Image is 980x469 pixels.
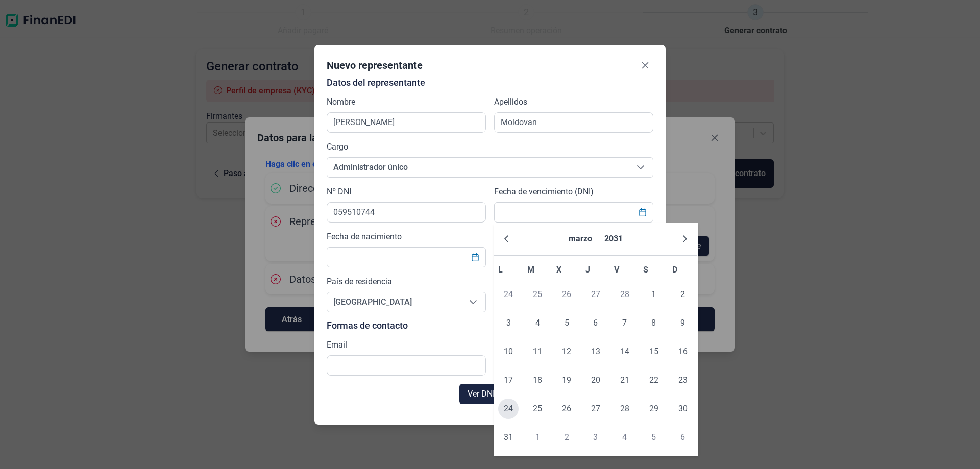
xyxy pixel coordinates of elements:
[552,394,581,423] td: 26/03/2031
[527,284,548,305] span: 25
[610,366,639,394] td: 21/03/2031
[556,427,577,448] span: 2
[556,370,577,390] span: 19
[327,320,653,331] p: Formas de contacto
[672,265,677,275] span: D
[610,337,639,366] td: 14/03/2031
[639,309,668,337] td: 08/03/2031
[673,284,693,305] span: 2
[581,280,610,309] td: 27/02/2031
[673,399,693,419] span: 30
[585,427,606,448] span: 3
[498,313,519,333] span: 3
[527,399,548,419] span: 25
[527,341,548,362] span: 11
[585,284,606,305] span: 27
[677,231,693,247] button: Next Month
[639,394,668,423] td: 29/03/2031
[615,313,635,333] span: 7
[610,280,639,309] td: 28/02/2031
[327,339,347,351] label: Email
[556,313,577,333] span: 5
[523,394,552,423] td: 25/03/2031
[552,309,581,337] td: 05/03/2031
[639,280,668,309] td: 01/03/2031
[527,370,548,390] span: 18
[673,313,693,333] span: 9
[494,96,527,108] label: Apellidos
[494,337,523,366] td: 10/03/2031
[668,309,697,337] td: 09/03/2031
[523,309,552,337] td: 04/03/2031
[615,284,635,305] span: 28
[494,366,523,394] td: 17/03/2031
[556,265,561,275] span: X
[673,370,693,390] span: 23
[327,186,351,198] label: Nº DNI
[615,427,635,448] span: 4
[633,203,652,221] button: Choose Date
[556,341,577,362] span: 12
[628,158,653,177] div: Seleccione una opción
[644,427,664,448] span: 5
[585,313,606,333] span: 6
[644,341,664,362] span: 15
[615,370,635,390] span: 21
[498,231,514,247] button: Previous Month
[498,265,503,275] span: L
[468,388,495,400] span: Ver DNI
[668,394,697,423] td: 30/03/2031
[644,399,664,419] span: 29
[327,141,348,153] label: Cargo
[327,231,402,243] label: Fecha de nacimiento
[523,337,552,366] td: 11/03/2031
[644,284,664,305] span: 1
[600,227,627,251] button: Choose Year
[523,366,552,394] td: 18/03/2031
[615,399,635,419] span: 28
[585,341,606,362] span: 13
[565,227,596,251] button: Choose Month
[494,423,523,452] td: 31/03/2031
[494,186,594,198] label: Fecha de vencimiento (DNI)
[498,284,519,305] span: 24
[327,292,461,312] span: [GEOGRAPHIC_DATA]
[327,78,653,88] p: Datos del representante
[494,394,523,423] td: 24/03/2031
[498,341,519,362] span: 10
[610,423,639,452] td: 04/04/2031
[639,337,668,366] td: 15/03/2031
[327,58,423,72] div: Nuevo representante
[527,313,548,333] span: 4
[585,399,606,419] span: 27
[639,366,668,394] td: 22/03/2031
[552,280,581,309] td: 26/02/2031
[494,223,698,456] div: Choose Date
[644,313,664,333] span: 8
[668,423,697,452] td: 06/04/2031
[498,427,519,448] span: 31
[673,427,693,448] span: 6
[639,423,668,452] td: 05/04/2031
[494,309,523,337] td: 03/03/2031
[459,384,503,404] button: Ver DNI
[581,337,610,366] td: 13/03/2031
[581,309,610,337] td: 06/03/2031
[668,337,697,366] td: 16/03/2031
[465,248,485,266] button: Choose Date
[527,427,548,448] span: 1
[610,394,639,423] td: 28/03/2031
[643,265,648,275] span: S
[327,158,628,177] span: Administrador único
[644,370,664,390] span: 22
[556,284,577,305] span: 26
[498,399,519,419] span: 24
[552,366,581,394] td: 19/03/2031
[556,399,577,419] span: 26
[615,341,635,362] span: 14
[523,280,552,309] td: 25/02/2031
[527,265,534,275] span: M
[585,265,590,275] span: J
[668,366,697,394] td: 23/03/2031
[552,423,581,452] td: 02/04/2031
